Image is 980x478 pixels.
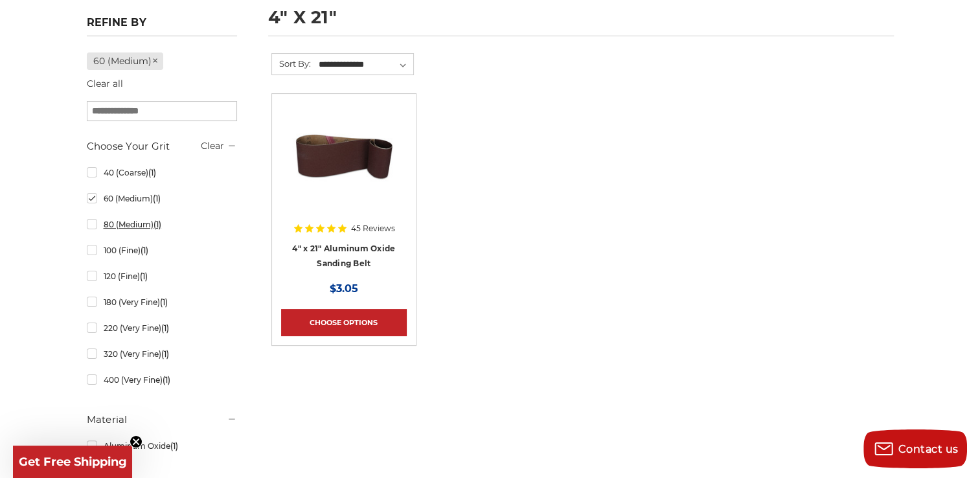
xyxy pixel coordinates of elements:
a: 4" x 21" Aluminum Oxide Sanding Belt [281,103,407,229]
select: Sort By: [317,55,413,74]
span: (1) [161,349,168,359]
h5: Refine by [87,16,237,36]
a: 220 (Very Fine) [87,317,237,339]
span: (1) [162,375,170,385]
a: Clear all [87,78,123,89]
span: 45 Reviews [351,225,395,233]
a: 320 (Very Fine) [87,343,237,365]
span: (1) [159,297,167,307]
a: 80 (Medium) [87,213,237,236]
label: Sort By: [272,54,311,73]
span: (1) [148,168,155,177]
a: Aluminum Oxide [87,435,237,457]
h5: Material [87,412,237,427]
span: (1) [161,323,168,333]
span: (1) [140,245,148,255]
a: Clear [201,140,224,152]
div: Get Free ShippingClose teaser [13,446,132,478]
h5: Choose Your Grit [87,139,237,154]
span: (1) [153,220,161,229]
span: Contact us [898,443,959,455]
a: 100 (Fine) [87,239,237,262]
a: Choose Options [281,309,407,336]
a: 60 (Medium) [87,187,237,210]
a: 400 (Very Fine) [87,369,237,391]
a: 180 (Very Fine) [87,291,237,313]
img: 4" x 21" Aluminum Oxide Sanding Belt [292,103,396,207]
a: 40 (Coarse) [87,161,237,184]
a: 4" x 21" Aluminum Oxide Sanding Belt [292,244,395,268]
button: Contact us [863,429,967,468]
span: (1) [152,194,160,203]
a: 120 (Fine) [87,265,237,288]
span: (1) [139,271,147,281]
h1: 4" x 21" [268,8,894,36]
button: Close teaser [130,435,142,448]
span: Get Free Shipping [19,455,127,469]
span: (1) [170,441,177,451]
a: 60 (Medium) [87,52,164,70]
span: $3.05 [330,282,358,295]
